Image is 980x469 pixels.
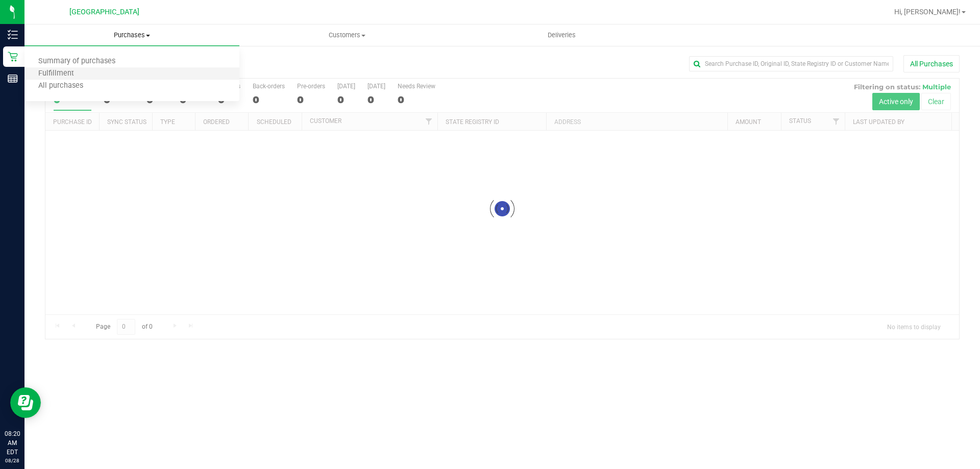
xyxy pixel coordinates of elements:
inline-svg: Retail [8,52,18,62]
span: Summary of purchases [24,57,129,66]
span: [GEOGRAPHIC_DATA] [69,8,139,16]
span: All purchases [24,82,97,90]
p: 08/28 [5,457,20,464]
span: Purchases [24,31,239,40]
inline-svg: Inventory [8,30,18,40]
span: Deliveries [534,31,590,40]
inline-svg: Reports [8,73,18,84]
a: Customers [239,24,454,46]
button: All Purchases [903,55,960,72]
span: Customers [240,31,454,40]
iframe: Resource center [10,387,41,418]
p: 08:20 AM EDT [5,429,20,457]
a: Purchases Summary of purchases Fulfillment All purchases [24,24,239,46]
span: Hi, [PERSON_NAME]! [894,8,961,16]
a: Deliveries [454,24,669,46]
input: Search Purchase ID, Original ID, State Registry ID or Customer Name... [689,56,893,71]
span: Fulfillment [24,69,88,78]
